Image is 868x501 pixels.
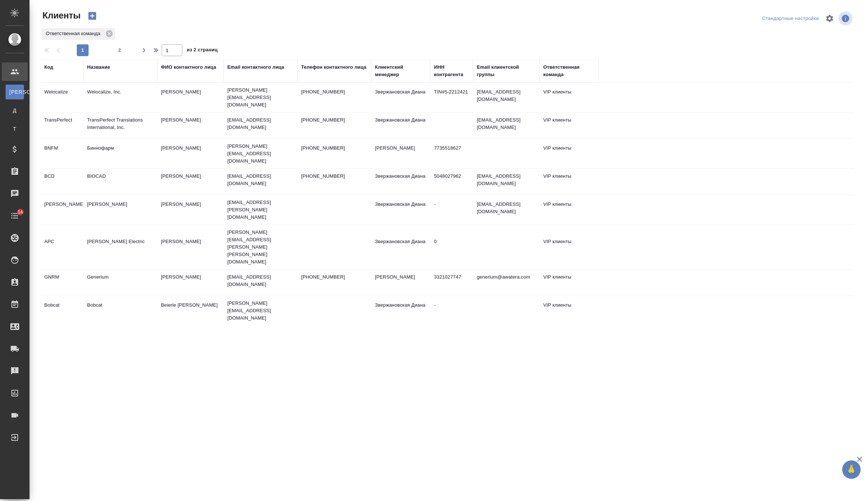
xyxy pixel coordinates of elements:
span: 2 [114,47,125,54]
div: Клиентский менеджер [375,64,427,78]
span: Посмотреть информацию [838,11,854,25]
p: [PHONE_NUMBER] [301,116,368,124]
td: 0 [430,234,473,260]
td: [PERSON_NAME] [41,197,83,223]
td: [PERSON_NAME] [157,197,224,223]
td: Generium [83,270,157,296]
td: [PERSON_NAME] [157,85,224,110]
td: 3321027747 [430,270,473,296]
td: VIP клиенты [540,197,599,223]
span: Т [9,125,20,133]
td: TransPerfect [41,113,83,139]
p: [PERSON_NAME][EMAIL_ADDRESS][DOMAIN_NAME] [227,300,294,322]
td: [PERSON_NAME] [371,270,430,296]
td: Bobcat [41,298,83,324]
td: [PERSON_NAME] [157,169,224,195]
span: Клиенты [41,10,80,21]
td: VIP клиенты [540,298,599,324]
td: Звержановская Диана [371,234,430,260]
span: [PERSON_NAME] [9,88,20,96]
td: Звержановская Диана [371,169,430,195]
td: 7735518627 [430,141,473,167]
p: [PHONE_NUMBER] [301,88,368,96]
td: - [430,298,473,324]
td: [PERSON_NAME] [157,234,224,260]
td: [PERSON_NAME] Electric [83,234,157,260]
td: APC [41,234,83,260]
td: Bobcat [83,298,157,324]
p: [EMAIL_ADDRESS][DOMAIN_NAME] [227,116,294,131]
p: Ответственная команда [46,30,103,37]
td: VIP клиенты [540,141,599,167]
td: [PERSON_NAME] [157,113,224,139]
div: Ответственная команда [543,64,595,78]
button: Создать [83,10,101,22]
td: BNFM [41,141,83,167]
td: [PERSON_NAME] [157,270,224,296]
td: Beierle [PERSON_NAME] [157,298,224,324]
td: [PERSON_NAME] [371,141,430,167]
div: Название [87,64,110,71]
div: Ответственная команда [41,28,115,40]
div: Email клиентской группы [477,64,536,78]
p: [PERSON_NAME][EMAIL_ADDRESS][PERSON_NAME][PERSON_NAME][DOMAIN_NAME] [227,229,294,266]
p: [EMAIL_ADDRESS][PERSON_NAME][DOMAIN_NAME] [227,199,294,221]
td: VIP клиенты [540,169,599,195]
a: Т [6,122,24,136]
td: Welocalize [41,85,83,110]
td: TransPerfect Translations International, Inc. [83,113,157,139]
div: Email контактного лица [227,64,284,71]
span: из 2 страниц [187,45,218,56]
span: 🙏 [845,462,858,477]
p: [PHONE_NUMBER] [301,173,368,180]
td: VIP клиенты [540,85,599,110]
div: ИНН контрагента [434,64,469,78]
td: [EMAIL_ADDRESS][DOMAIN_NAME] [473,113,540,139]
div: Телефон контактного лица [301,64,366,71]
span: 14 [13,208,27,216]
p: [PHONE_NUMBER] [301,273,368,281]
td: VIP клиенты [540,234,599,260]
td: TIN#5-2212421 [430,85,473,110]
td: Welocalize, Inc. [83,85,157,110]
p: [EMAIL_ADDRESS][DOMAIN_NAME] [227,173,294,187]
td: [EMAIL_ADDRESS][DOMAIN_NAME] [473,85,540,110]
td: [EMAIL_ADDRESS][DOMAIN_NAME] [473,169,540,195]
td: [PERSON_NAME] [83,197,157,223]
button: 🙏 [842,460,861,479]
td: Биннофарм [83,141,157,167]
td: BCD [41,169,83,195]
td: Звержановская Диана [371,113,430,139]
td: Звержановская Диана [371,85,430,110]
span: Настроить таблицу [821,10,838,27]
button: 2 [114,44,125,56]
td: BIOCAD [83,169,157,195]
td: [PERSON_NAME] [157,141,224,167]
span: Д [9,107,20,114]
p: [EMAIL_ADDRESS][DOMAIN_NAME] [227,273,294,288]
div: Код [44,64,53,71]
p: [PHONE_NUMBER] [301,144,368,152]
div: ФИО контактного лица [161,64,216,71]
a: [PERSON_NAME] [6,85,24,99]
td: generium@awatera,com [473,270,540,296]
td: VIP клиенты [540,113,599,139]
td: GNRM [41,270,83,296]
p: [PERSON_NAME][EMAIL_ADDRESS][DOMAIN_NAME] [227,143,294,165]
td: - [430,197,473,223]
a: Д [6,103,24,118]
a: 14 [2,207,28,225]
td: Звержановская Диана [371,298,430,324]
p: [PERSON_NAME][EMAIL_ADDRESS][DOMAIN_NAME] [227,86,294,109]
div: split button [760,13,821,24]
td: 5048027962 [430,169,473,195]
td: VIP клиенты [540,270,599,296]
td: [EMAIL_ADDRESS][DOMAIN_NAME] [473,197,540,223]
td: Звержановская Диана [371,197,430,223]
